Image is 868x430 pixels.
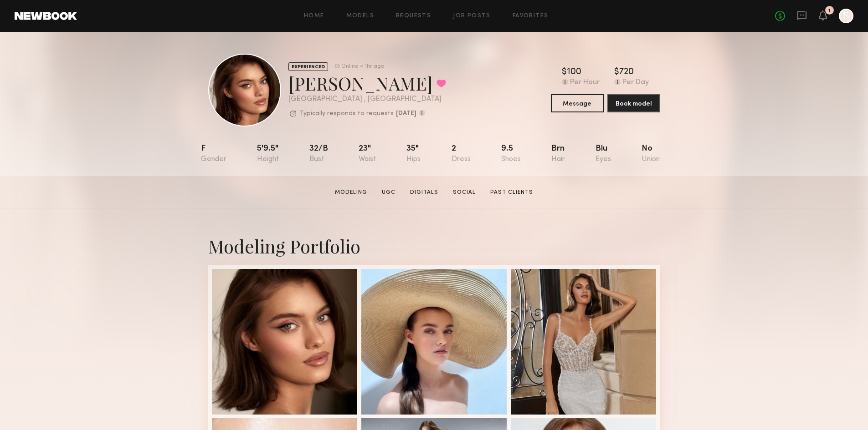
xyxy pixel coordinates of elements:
div: [PERSON_NAME] [288,71,446,95]
div: Per Day [622,79,649,87]
div: 23" [359,145,376,163]
a: Models [346,13,374,19]
a: Home [304,13,324,19]
div: No [642,145,660,163]
div: 720 [619,68,634,77]
div: Blu [596,145,611,163]
a: Favorites [513,13,549,19]
div: $ [614,68,619,77]
div: 100 [567,68,581,77]
a: UGC [378,188,399,197]
p: Typically responds to requests [300,111,394,117]
div: [GEOGRAPHIC_DATA] , [GEOGRAPHIC_DATA] [288,96,446,103]
div: EXPERIENCED [288,62,328,71]
div: Online < 1hr ago [341,64,384,70]
div: 9.5 [501,145,521,163]
div: Brn [551,145,565,163]
a: Past Clients [487,188,537,197]
button: Message [551,94,604,112]
div: 2 [452,145,471,163]
div: 35" [406,145,421,163]
div: F [201,145,226,163]
a: Requests [396,13,431,19]
a: Digitals [406,188,442,197]
a: S [839,9,853,23]
a: Modeling [331,188,371,197]
b: [DATE] [396,111,416,117]
a: Job Posts [453,13,491,19]
a: Social [449,188,479,197]
div: 1 [828,8,831,13]
div: 32/b [309,145,328,163]
div: $ [562,68,567,77]
div: Per Hour [570,79,600,87]
div: 5'9.5" [257,145,279,163]
button: Book model [607,94,660,112]
div: Modeling Portfolio [208,234,660,258]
